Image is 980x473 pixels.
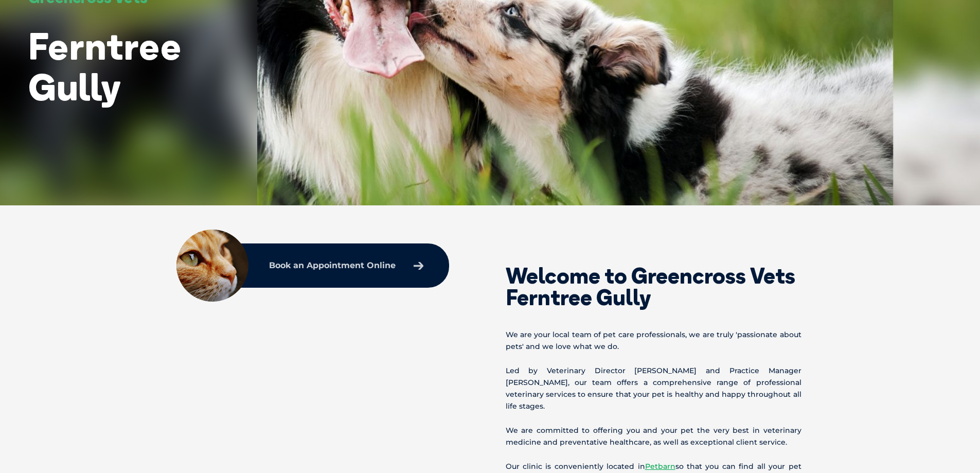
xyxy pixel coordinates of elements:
[269,261,396,270] p: Book an Appointment Online
[506,329,801,353] p: We are your local team of pet care professionals, we are truly 'passionate about pets' and we lov...
[28,26,229,107] h1: Ferntree Gully
[264,256,429,275] a: Book an Appointment Online
[506,365,801,413] p: Led by Veterinary Director [PERSON_NAME] and Practice Manager [PERSON_NAME], our team offers a co...
[645,462,675,471] a: Petbarn
[506,265,801,308] h2: Welcome to Greencross Vets Ferntree Gully
[506,425,801,448] p: We are committed to offering you and your pet the very best in veterinary medicine and preventati...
